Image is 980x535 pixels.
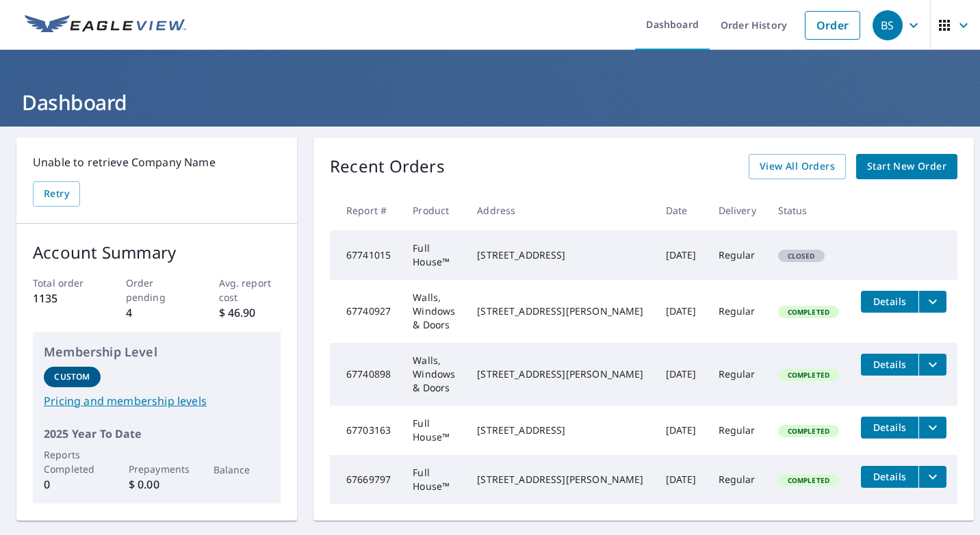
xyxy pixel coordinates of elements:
[861,291,918,313] button: detailsBtn-67740927
[779,426,838,436] span: Completed
[655,190,708,231] th: Date
[402,231,466,280] td: Full House™
[655,231,708,280] td: [DATE]
[655,343,708,406] td: [DATE]
[708,190,767,231] th: Delivery
[129,476,185,493] p: $ 0.00
[749,154,846,179] a: View All Orders
[126,276,188,304] p: Order pending
[477,367,643,381] div: [STREET_ADDRESS][PERSON_NAME]
[214,462,270,477] p: Balance
[861,354,918,376] button: detailsBtn-67740898
[708,455,767,504] td: Regular
[330,231,402,280] td: 67741015
[655,455,708,504] td: [DATE]
[44,185,69,203] span: Retry
[44,393,270,409] a: Pricing and membership levels
[918,291,946,313] button: filesDropdownBtn-67740927
[330,190,402,231] th: Report #
[873,10,903,40] div: BS
[918,417,946,439] button: filesDropdownBtn-67703163
[918,354,946,376] button: filesDropdownBtn-67740898
[330,154,445,179] p: Recent Orders
[856,154,957,179] a: Start New Order
[330,455,402,504] td: 67669797
[779,251,823,261] span: Closed
[33,181,80,207] button: Retry
[219,276,281,304] p: Avg. report cost
[779,370,838,380] span: Completed
[330,280,402,343] td: 67740927
[861,466,918,488] button: detailsBtn-67669797
[466,190,654,231] th: Address
[805,11,860,40] a: Order
[477,473,643,486] div: [STREET_ADDRESS][PERSON_NAME]
[869,295,910,308] span: Details
[477,423,643,437] div: [STREET_ADDRESS]
[655,406,708,455] td: [DATE]
[402,455,466,504] td: Full House™
[779,307,838,317] span: Completed
[779,475,838,485] span: Completed
[402,190,466,231] th: Product
[330,406,402,455] td: 67703163
[402,280,466,343] td: Walls, Windows & Doors
[44,343,270,361] p: Membership Level
[708,343,767,406] td: Regular
[54,371,90,383] p: Custom
[33,154,281,170] p: Unable to retrieve Company Name
[33,240,281,265] p: Account Summary
[918,466,946,488] button: filesDropdownBtn-67669797
[44,426,270,442] p: 2025 Year To Date
[708,406,767,455] td: Regular
[655,280,708,343] td: [DATE]
[402,406,466,455] td: Full House™
[25,15,186,36] img: EV Logo
[44,476,101,493] p: 0
[861,417,918,439] button: detailsBtn-67703163
[767,190,850,231] th: Status
[219,304,281,321] p: $ 46.90
[869,421,910,434] span: Details
[16,88,964,116] h1: Dashboard
[760,158,835,175] span: View All Orders
[33,276,95,290] p: Total order
[33,290,95,306] p: 1135
[126,304,188,321] p: 4
[867,158,946,175] span: Start New Order
[869,358,910,371] span: Details
[869,470,910,483] span: Details
[477,304,643,318] div: [STREET_ADDRESS][PERSON_NAME]
[129,462,185,476] p: Prepayments
[330,343,402,406] td: 67740898
[708,231,767,280] td: Regular
[708,280,767,343] td: Regular
[44,447,101,476] p: Reports Completed
[477,248,643,262] div: [STREET_ADDRESS]
[402,343,466,406] td: Walls, Windows & Doors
